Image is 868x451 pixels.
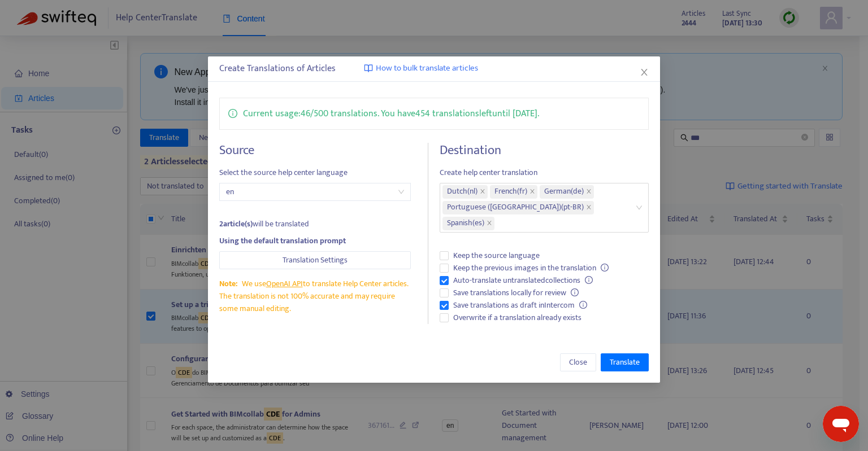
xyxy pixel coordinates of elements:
[266,277,303,290] a: OpenAI API
[364,64,373,73] img: image-link
[447,217,484,230] span: Spanish ( es )
[480,189,485,195] span: close
[219,217,253,230] strong: 2 article(s)
[601,353,649,371] button: Translate
[376,62,478,75] span: How to bulk translate articles
[228,107,237,118] span: info-circle
[440,143,649,158] h4: Destination
[823,406,859,442] iframe: Button to launch messaging window
[487,220,492,227] span: close
[219,218,411,230] div: will be translated
[449,299,592,312] span: Save translations as draft in Intercom
[219,235,411,247] div: Using the default translation prompt
[219,251,411,269] button: Translation Settings
[579,301,587,309] span: info-circle
[226,183,404,200] span: en
[640,68,649,77] span: close
[449,262,613,274] span: Keep the previous images in the translation
[569,356,587,369] span: Close
[219,277,237,290] span: Note:
[494,185,527,199] span: French ( fr )
[449,287,583,299] span: Save translations locally for review
[586,204,592,211] span: close
[586,189,592,195] span: close
[449,312,586,324] span: Overwrite if a translation already exists
[283,254,348,266] span: Translation Settings
[601,264,609,272] span: info-circle
[243,107,539,121] p: Current usage: 46 / 500 translations . You have 454 translations left until [DATE] .
[219,167,411,179] span: Select the source help center language
[544,185,584,199] span: German ( de )
[560,353,596,371] button: Close
[219,143,411,158] h4: Source
[219,278,411,315] div: We use to translate Help Center articles. The translation is not 100% accurate and may require so...
[364,62,478,75] a: How to bulk translate articles
[440,167,649,179] span: Create help center translation
[530,189,535,195] span: close
[638,66,650,78] button: Close
[610,356,640,369] span: Translate
[219,62,649,76] div: Create Translations of Articles
[447,201,584,214] span: Portuguese ([GEOGRAPHIC_DATA]) ( pt-BR )
[571,288,579,296] span: info-circle
[585,276,593,284] span: info-circle
[449,274,597,287] span: Auto-translate untranslated collections
[447,185,478,199] span: Dutch ( nl )
[449,249,544,262] span: Keep the source language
